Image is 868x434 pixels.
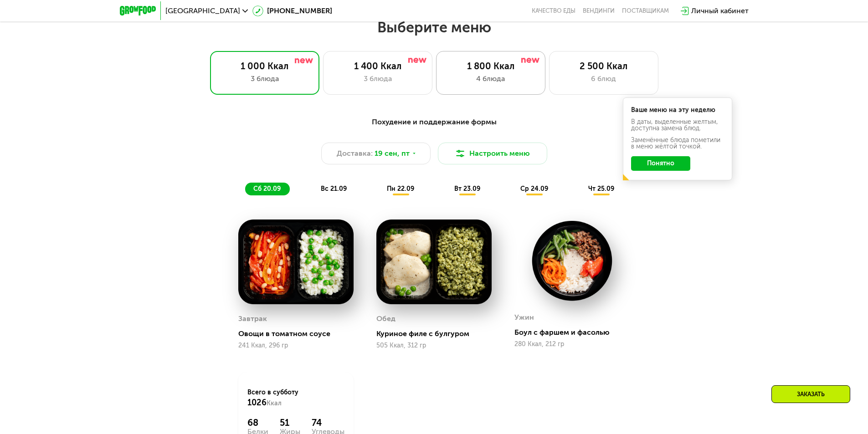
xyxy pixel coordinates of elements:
[238,329,361,338] div: Овощи в томатном соусе
[454,185,480,193] span: вт 23.09
[220,61,310,71] div: 1 000 Ккал
[438,143,547,164] button: Настроить меню
[333,61,423,71] div: 1 400 Ккал
[247,388,344,408] div: Всего в субботу
[247,417,268,428] div: 68
[164,117,704,128] div: Похудение и поддержание формы
[267,399,282,407] span: Ккал
[238,312,267,326] div: Завтрак
[559,61,649,71] div: 2 500 Ккал
[280,417,300,428] div: 51
[446,73,536,84] div: 4 блюда
[691,5,749,16] div: Личный кабинет
[514,341,630,348] div: 280 Ккал, 212 гр
[631,119,724,132] div: В даты, выделенные желтым, доступна замена блюд.
[165,7,240,15] span: [GEOGRAPHIC_DATA]
[337,148,373,159] span: Доставка:
[514,328,637,337] div: Боул с фаршем и фасолью
[631,137,724,150] div: Заменённые блюда пометили в меню жёлтой точкой.
[220,73,310,84] div: 3 блюда
[588,185,614,193] span: чт 25.09
[446,61,536,71] div: 1 800 Ккал
[559,73,649,84] div: 6 блюд
[333,73,423,84] div: 3 блюда
[375,148,410,159] span: 19 сен, пт
[532,7,575,15] a: Качество еды
[29,18,839,36] h2: Выберите меню
[238,342,354,349] div: 241 Ккал, 296 гр
[520,185,548,193] span: ср 24.09
[631,107,724,113] div: Ваше меню на эту неделю
[622,7,669,15] div: поставщикам
[771,385,850,403] div: Заказать
[514,311,534,324] div: Ужин
[247,398,267,408] span: 1026
[252,5,332,16] a: [PHONE_NUMBER]
[376,312,395,326] div: Обед
[312,417,344,428] div: 74
[387,185,414,193] span: пн 22.09
[631,156,690,171] button: Понятно
[253,185,281,193] span: сб 20.09
[376,329,499,338] div: Куриное филе с булгуром
[321,185,347,193] span: вс 21.09
[583,7,615,15] a: Вендинги
[376,342,492,349] div: 505 Ккал, 312 гр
